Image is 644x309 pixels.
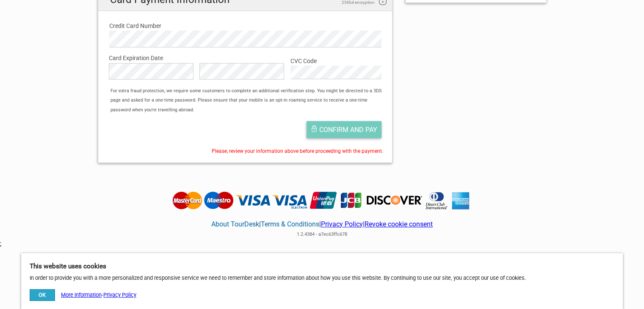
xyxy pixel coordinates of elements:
[170,191,474,210] img: Tourdesk accepts
[30,289,55,301] button: OK
[321,220,363,228] a: Privacy Policy
[261,220,319,228] a: Terms & Conditions
[12,15,96,22] p: We're away right now. Please check back later!
[97,13,108,23] button: Open LiveChat chat widget
[109,21,381,30] label: Credit Card Number
[21,253,623,309] div: In order to provide you with a more personalized and responsive service we need to remember and s...
[61,292,102,298] a: More information
[103,292,136,298] a: Privacy Policy
[307,121,381,138] button: Confirm and pay
[290,56,381,66] label: CVC Code
[109,53,382,63] label: Card Expiration Date
[30,262,614,271] h5: This website uses cookies
[170,210,474,239] div: | | |
[106,86,392,115] div: For extra fraud protection, we require some customers to complete an additional verification step...
[30,289,136,301] div: -
[211,220,259,228] a: About TourDesk
[102,146,388,156] div: Please, review your information above before proceeding with the payment.
[297,232,347,237] span: 1.2.4384 - a7ec63ffc678
[319,126,377,134] span: Confirm and pay
[365,220,433,228] a: Revoke cookie consent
